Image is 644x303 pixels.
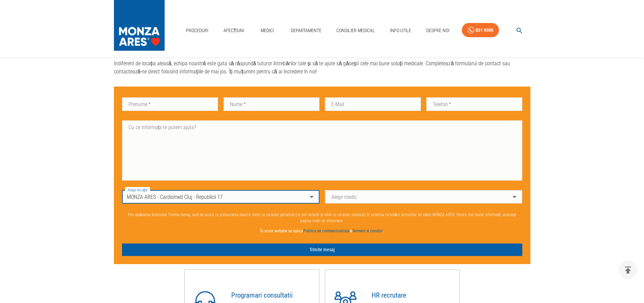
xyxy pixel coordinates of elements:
[424,24,452,38] a: Despre Noi
[183,24,211,38] a: Proceduri
[387,24,414,38] a: Info Utile
[288,24,324,38] a: Departamente
[303,229,350,233] a: Politica de confidentialitate
[122,212,522,224] p: Prin apăsarea butonului Trimite mesaj, sunt de acord cu prelucrarea datelor mele cu caracter pers...
[260,229,384,233] strong: În acest website se aplica si .
[122,190,319,204] div: MONZA ARES - Cardiomed Cluj - Republicii 17
[231,292,319,299] h4: Programari consultatii
[619,261,637,279] button: delete
[257,24,278,38] a: Medici
[221,24,247,38] a: Afecțiuni
[352,229,383,233] a: Termeni si conditii
[114,51,530,76] p: Indiferent de locația aleasă, echipa noastră este gata să răspundă tuturor întrebărilor tale și s...
[125,187,150,193] label: Alege locație
[122,243,522,256] button: Trimite mesaj
[462,23,499,38] a: 031 9300
[372,292,459,299] h4: HR recrutare
[334,24,378,38] a: Consilier Medical
[476,26,493,34] div: 031 9300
